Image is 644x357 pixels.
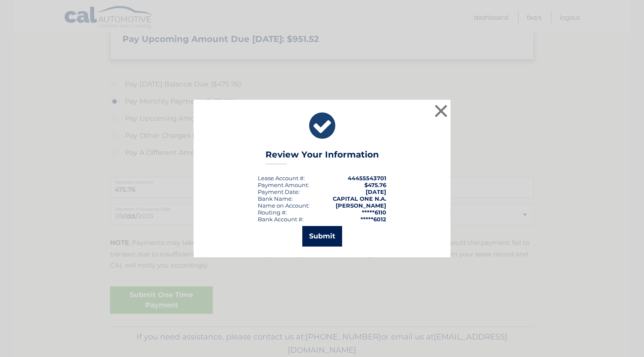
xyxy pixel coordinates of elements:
span: $475.76 [364,181,386,188]
div: Bank Name: [258,195,293,202]
h3: Review Your Information [265,149,379,164]
div: Routing #: [258,209,287,216]
span: [DATE] [366,188,386,195]
div: Bank Account #: [258,216,304,223]
span: Payment Date [258,188,298,195]
strong: 44455543701 [348,175,386,181]
div: : [258,188,300,195]
div: Name on Account: [258,202,310,209]
button: Submit [302,226,342,247]
div: Payment Amount: [258,181,309,188]
strong: CAPITAL ONE N.A. [333,195,386,202]
strong: [PERSON_NAME] [336,202,386,209]
button: × [432,102,450,119]
div: Lease Account #: [258,175,305,181]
